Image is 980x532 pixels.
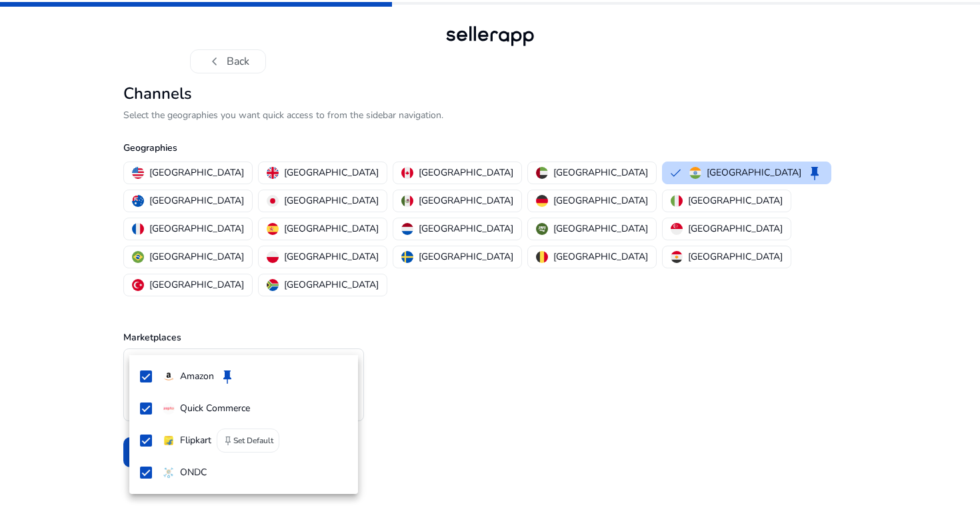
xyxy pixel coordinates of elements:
img: ondc-sm.webp [163,467,175,479]
button: keepSet Default [217,429,279,453]
span: keep [223,435,233,446]
span: keep [219,368,235,384]
img: amazon.svg [163,370,175,382]
img: flipkart.svg [163,435,175,447]
p: Quick Commerce [180,401,250,416]
p: Flipkart [180,433,211,448]
p: Amazon [180,369,214,384]
img: quick-commerce.gif [163,403,175,415]
p: ONDC [180,465,207,480]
